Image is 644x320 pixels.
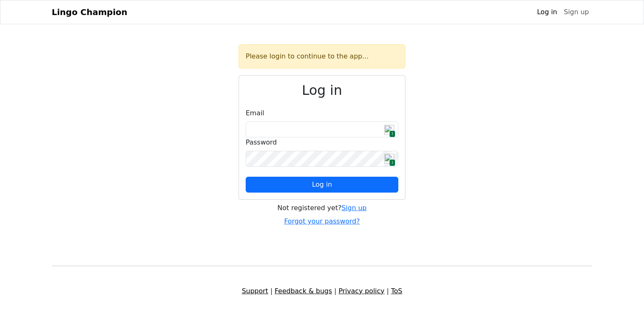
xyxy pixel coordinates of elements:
a: ToS [391,287,402,295]
span: Log in [312,180,332,188]
a: Log in [533,4,560,20]
span: 1 [389,159,395,166]
div: Please login to continue to the app... [239,44,405,69]
a: Feedback & bugs [274,287,332,295]
img: npw-badge-icon.svg [384,125,394,135]
div: | | | [47,286,597,296]
a: Support [242,287,268,295]
span: 1 [389,130,395,137]
button: Log in [246,177,398,193]
a: Sign up [342,204,367,212]
h2: Log in [246,82,398,98]
a: Privacy policy [339,287,385,295]
label: Email [246,108,264,118]
div: Not registered yet? [239,203,405,213]
label: Password [246,137,277,147]
img: npw-badge-icon.svg [384,154,394,164]
a: Lingo Champion [52,4,127,20]
a: Forgot your password? [284,217,360,225]
a: Sign up [561,4,592,20]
